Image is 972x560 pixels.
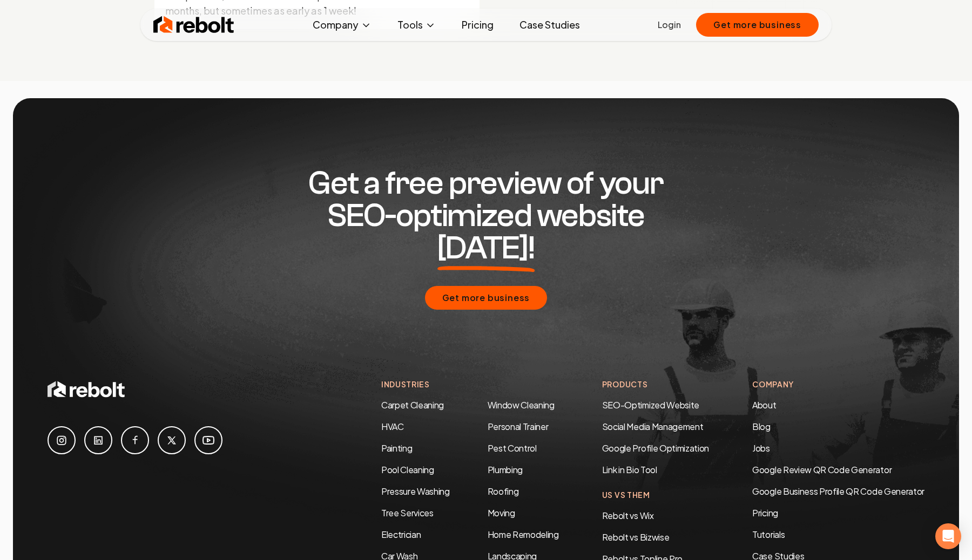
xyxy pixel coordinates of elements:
a: Pest Control [488,442,537,454]
a: Plumbing [488,464,523,475]
h4: Industries [381,379,559,390]
button: Company [304,14,380,36]
a: Pricing [453,14,502,36]
h2: Get a free preview of your SEO-optimized website [279,167,693,264]
div: Open Intercom Messenger [935,523,961,549]
a: Rebolt vs Wix [602,510,654,521]
a: Blog [752,421,771,432]
a: Rebolt vs Bizwise [602,531,670,543]
a: Case Studies [511,14,589,36]
a: Tree Services [381,507,434,518]
a: SEO-Optimized Website [602,399,699,411]
a: Home Remodeling [488,529,559,540]
a: HVAC [381,421,404,432]
a: Google Profile Optimization [602,442,709,454]
img: Rebolt Logo [153,14,234,36]
a: Pricing [752,507,924,520]
a: Electrician [381,529,421,540]
a: Link in Bio Tool [602,464,657,475]
a: Roofing [488,486,519,497]
a: Painting [381,442,412,454]
a: Pool Cleaning [381,464,434,475]
a: Personal Trainer [488,421,549,432]
a: About [752,399,776,411]
button: Get more business [425,286,548,310]
a: Google Business Profile QR Code Generator [752,486,924,497]
a: Jobs [752,442,770,454]
img: Footer construction [13,98,959,547]
h4: Products [602,379,709,390]
a: Tutorials [752,528,924,541]
a: Moving [488,507,515,518]
a: Social Media Management [602,421,704,432]
span: [DATE]! [437,232,535,264]
button: Get more business [696,13,819,37]
a: Window Cleaning [488,399,555,411]
a: Login [658,18,681,31]
a: Pressure Washing [381,486,450,497]
h4: Company [752,379,924,390]
a: Carpet Cleaning [381,399,444,411]
h4: Us Vs Them [602,489,709,501]
a: Google Review QR Code Generator [752,464,892,475]
button: Tools [389,14,444,36]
